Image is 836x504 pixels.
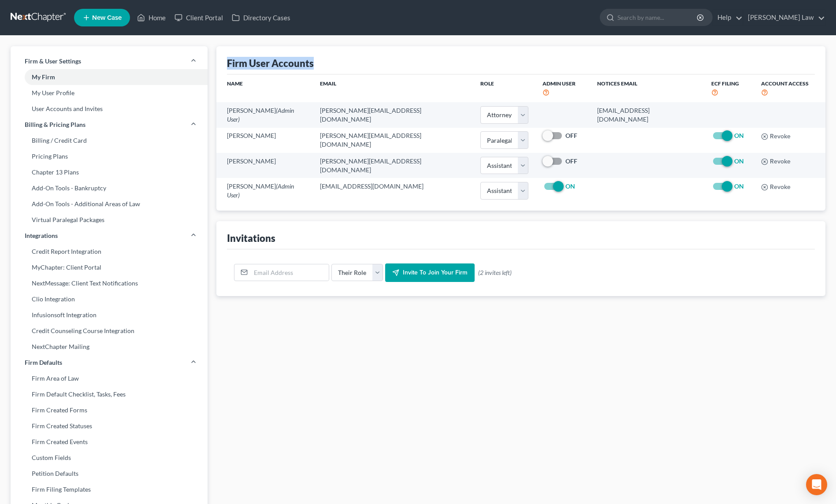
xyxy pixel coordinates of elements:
a: Directory Cases [227,10,295,26]
span: (2 invites left) [478,268,512,277]
a: Custom Fields [11,450,208,466]
td: [EMAIL_ADDRESS][DOMAIN_NAME] [590,102,704,127]
a: Chapter 13 Plans [11,164,208,180]
a: Client Portal [170,10,227,26]
a: MyChapter: Client Portal [11,259,208,275]
a: Add-On Tools - Bankruptcy [11,180,208,196]
span: Integrations [25,231,58,240]
a: Firm Created Statuses [11,418,208,434]
a: Add-On Tools - Additional Areas of Law [11,196,208,212]
a: Virtual Paralegal Packages [11,212,208,228]
div: Open Intercom Messenger [806,474,827,495]
a: Billing / Credit Card [11,133,208,148]
input: Search by name... [617,9,698,26]
a: Pricing Plans [11,148,208,164]
a: Petition Defaults [11,466,208,482]
span: Firm Defaults [25,358,62,367]
button: Invite to join your firm [385,263,475,282]
strong: ON [565,182,575,190]
span: Invite to join your firm [403,269,468,276]
a: Billing & Pricing Plans [11,117,208,133]
strong: ON [734,157,744,165]
button: Revoke [761,184,791,191]
td: [PERSON_NAME] [216,102,313,127]
a: Clio Integration [11,291,208,307]
button: Revoke [761,133,791,140]
strong: OFF [565,132,577,139]
a: Firm Filing Templates [11,482,208,497]
a: NextMessage: Client Text Notifications [11,275,208,291]
td: [PERSON_NAME][EMAIL_ADDRESS][DOMAIN_NAME] [313,128,473,153]
th: Role [473,74,535,102]
span: Account Access [761,80,809,87]
a: Integrations [11,228,208,244]
a: User Accounts and Invites [11,101,208,117]
span: (Admin User) [227,107,294,123]
a: Firm Default Checklist, Tasks, Fees [11,386,208,402]
div: Invitations [227,232,275,245]
a: Firm Defaults [11,355,208,371]
input: Email Address [251,264,329,281]
span: Billing & Pricing Plans [25,120,85,129]
td: [PERSON_NAME][EMAIL_ADDRESS][DOMAIN_NAME] [313,153,473,178]
td: [PERSON_NAME] [216,153,313,178]
td: [PERSON_NAME][EMAIL_ADDRESS][DOMAIN_NAME] [313,102,473,127]
span: Admin User [542,80,576,87]
td: [EMAIL_ADDRESS][DOMAIN_NAME] [313,178,473,203]
a: Infusionsoft Integration [11,307,208,323]
a: Firm Area of Law [11,371,208,386]
div: Firm User Accounts [227,57,314,70]
th: Notices Email [590,74,704,102]
a: Firm Created Events [11,434,208,450]
strong: ON [734,182,744,190]
span: Firm & User Settings [25,57,81,66]
strong: ON [734,132,744,139]
td: [PERSON_NAME] [216,178,313,203]
a: My Firm [11,69,208,85]
strong: OFF [565,157,577,165]
button: Revoke [761,158,791,165]
a: Home [133,10,170,26]
a: [PERSON_NAME] Law [743,10,825,26]
a: Help [713,10,743,26]
a: My User Profile [11,85,208,101]
a: Credit Report Integration [11,244,208,259]
th: Email [313,74,473,102]
th: Name [216,74,313,102]
a: Credit Counseling Course Integration [11,323,208,339]
a: Firm Created Forms [11,402,208,418]
span: ECF Filing [711,80,739,87]
a: NextChapter Mailing [11,339,208,355]
a: Firm & User Settings [11,53,208,69]
span: New Case [92,15,122,21]
td: [PERSON_NAME] [216,128,313,153]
